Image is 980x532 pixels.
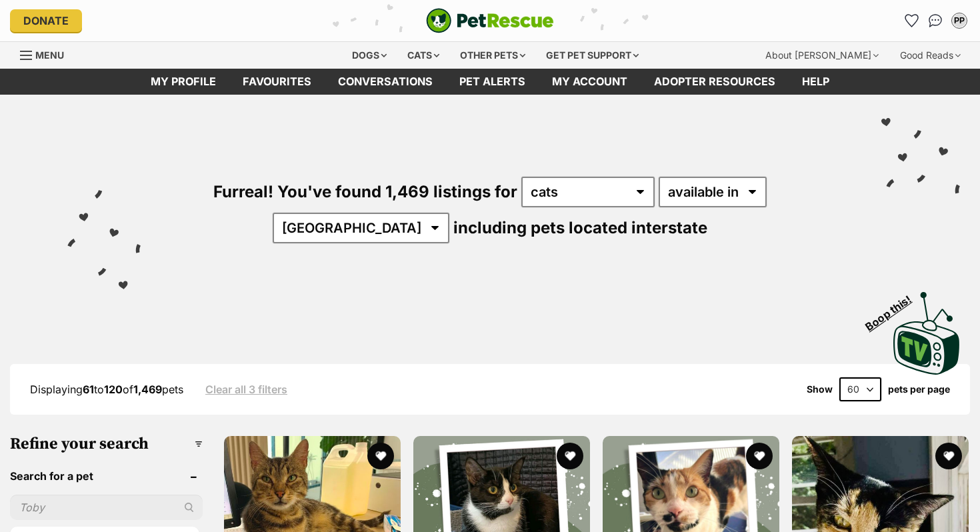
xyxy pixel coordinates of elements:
a: PetRescue [426,8,554,33]
a: Favourites [229,69,325,95]
a: Clear all 3 filters [205,383,287,395]
img: chat-41dd97257d64d25036548639549fe6c8038ab92f7586957e7f3b1b290dea8141.svg [929,14,943,27]
span: Menu [35,49,64,61]
a: My account [539,69,641,95]
div: PP [953,14,966,27]
a: Adopter resources [641,69,789,95]
strong: 61 [83,383,94,396]
strong: 120 [104,383,123,396]
a: Pet alerts [446,69,539,95]
button: favourite [557,443,583,469]
button: favourite [746,443,773,469]
header: Search for a pet [10,470,203,482]
button: favourite [367,443,394,469]
a: Donate [10,9,82,32]
strong: 1,469 [133,383,162,396]
div: Dogs [343,42,396,69]
div: About [PERSON_NAME] [756,42,888,69]
span: Show [807,384,833,395]
button: My account [949,10,970,31]
input: Toby [10,495,203,520]
span: Boop this! [863,285,925,333]
ul: Account quick links [901,10,970,31]
a: Help [789,69,843,95]
a: Boop this! [893,280,960,377]
a: Menu [20,42,73,66]
div: Good Reads [891,42,970,69]
img: PetRescue TV logo [893,292,960,375]
div: Cats [398,42,449,69]
img: logo-cat-932fe2b9b8326f06289b0f2fb663e598f794de774fb13d1741a6617ecf9a85b4.svg [426,8,554,33]
span: including pets located interstate [453,218,707,237]
a: conversations [325,69,446,95]
div: Get pet support [537,42,648,69]
a: Favourites [901,10,922,31]
label: pets per page [888,384,950,395]
a: Conversations [925,10,946,31]
span: Furreal! You've found 1,469 listings for [213,182,517,201]
a: My profile [137,69,229,95]
button: favourite [935,443,962,469]
span: Displaying to of pets [30,383,183,396]
h3: Refine your search [10,435,203,453]
div: Other pets [451,42,535,69]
